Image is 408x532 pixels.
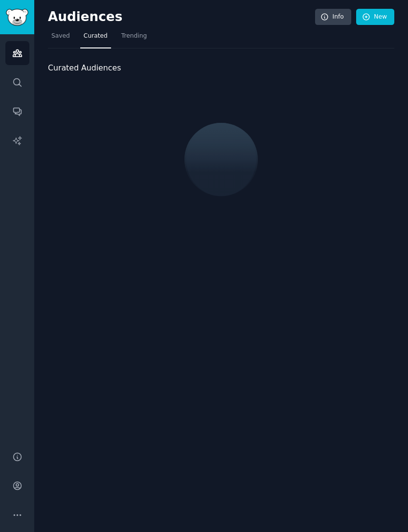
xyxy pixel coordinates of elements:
[356,9,394,25] a: New
[118,28,150,48] a: Trending
[48,28,73,48] a: Saved
[6,9,28,26] img: GummySearch logo
[80,28,111,48] a: Curated
[48,62,121,74] span: Curated Audiences
[121,32,147,41] span: Trending
[84,32,108,41] span: Curated
[48,9,315,25] h2: Audiences
[51,32,70,41] span: Saved
[315,9,351,25] a: Info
